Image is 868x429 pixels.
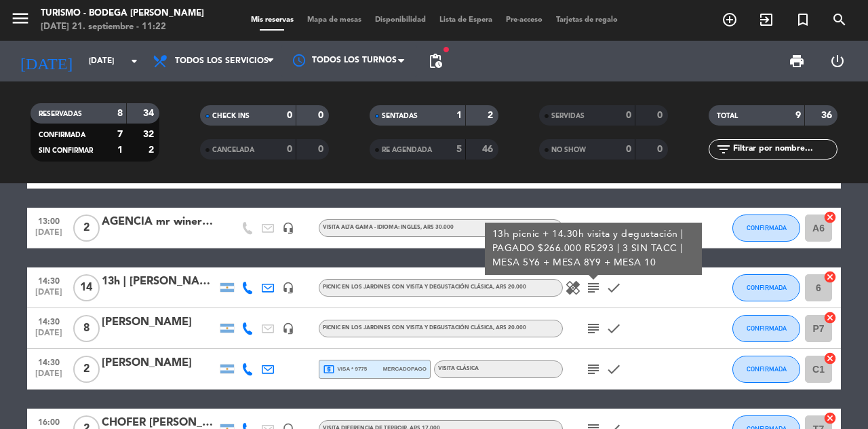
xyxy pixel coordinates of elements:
span: 14:30 [32,313,66,329]
i: subject [585,320,601,337]
span: CONFIRMADA [747,324,787,332]
i: check [606,220,622,236]
span: [DATE] [32,228,66,244]
span: 8 [73,315,100,342]
strong: 5 [456,145,462,154]
i: [DATE] [10,46,82,76]
span: Todos los servicios [175,56,269,66]
strong: 0 [318,145,326,154]
i: add_circle_outline [722,12,738,28]
div: AGENCIA mr winery | [PERSON_NAME] [102,213,217,231]
span: RE AGENDADA [382,147,432,153]
strong: 0 [657,145,665,154]
i: arrow_drop_down [126,53,142,69]
strong: 32 [143,130,157,139]
span: Reserva especial [785,8,821,31]
span: PICNIC EN LOS JARDINES CON VISITA Y DEGUSTACIÓN CLÁSICA [323,325,526,331]
div: 13h picnic + 14.30h visita y degustación | PAGADO $266.000 R5293 | 3 SIN TACC | MESA 5Y6 + MESA 8... [492,227,695,270]
strong: 8 [117,109,123,118]
span: CONFIRMADA [747,224,787,231]
strong: 0 [318,111,326,120]
strong: 1 [117,145,123,155]
i: check [606,361,622,377]
span: Pre-acceso [499,16,549,24]
span: 13:00 [32,212,66,228]
strong: 2 [149,145,157,155]
span: 14 [73,274,100,301]
button: menu [10,8,31,33]
strong: 34 [143,109,157,118]
i: check [606,280,622,296]
span: print [789,53,805,69]
strong: 0 [657,111,665,120]
span: Tarjetas de regalo [549,16,625,24]
span: VISITA ALTA GAMA - IDIOMA: INGLES [323,225,454,230]
span: TOTAL [717,113,738,119]
strong: 36 [821,111,835,120]
span: PICNIC EN LOS JARDINES CON VISITA Y DEGUSTACIÓN CLÁSICA [323,284,526,290]
span: CHECK INS [212,113,250,119]
strong: 7 [117,130,123,139]
strong: 1 [456,111,462,120]
span: [DATE] [32,369,66,385]
i: local_atm [323,363,335,375]
span: NO SHOW [551,147,586,153]
i: check [606,320,622,337]
span: 2 [73,356,100,383]
span: Disponibilidad [368,16,433,24]
div: LOG OUT [817,41,858,81]
span: , ARS 20.000 [493,325,526,331]
i: headset_mic [282,222,294,234]
i: power_settings_new [829,53,846,69]
div: 13h | [PERSON_NAME] [102,273,217,291]
i: headset_mic [282,282,294,294]
i: search [831,12,848,28]
span: CONFIRMADA [747,365,787,373]
strong: 0 [287,111,292,120]
span: , ARS 30.000 [420,225,454,230]
span: [DATE] [32,329,66,344]
i: healing [565,280,581,296]
i: cancel [823,210,837,224]
button: CONFIRMADA [732,214,800,242]
i: menu [10,8,31,29]
i: exit_to_app [758,12,774,28]
span: , ARS 20.000 [493,284,526,290]
button: CONFIRMADA [732,274,800,301]
span: Mis reservas [244,16,300,24]
span: mercadopago [383,365,427,373]
span: fiber_manual_record [442,45,450,54]
i: cancel [823,270,837,284]
i: cancel [823,352,837,365]
strong: 0 [287,145,292,154]
strong: 2 [488,111,496,120]
span: BUSCAR [821,8,858,31]
button: CONFIRMADA [732,356,800,383]
i: subject [585,220,601,236]
i: subject [585,280,601,296]
span: CANCELADA [212,147,254,153]
span: [DATE] [32,288,66,303]
span: pending_actions [427,53,443,69]
span: SERVIDAS [551,113,585,119]
span: SIN CONFIRMAR [39,147,93,154]
i: cancel [823,411,837,425]
span: RESERVAR MESA [711,8,748,31]
strong: 0 [626,145,631,154]
strong: 0 [626,111,631,120]
strong: 46 [482,145,496,154]
span: visa * 9775 [323,363,367,375]
i: cancel [823,311,837,324]
span: WALK IN [748,8,785,31]
div: [DATE] 21. septiembre - 11:22 [41,20,204,34]
span: CONFIRMADA [39,132,85,138]
div: [PERSON_NAME] [102,314,217,331]
span: 14:30 [32,354,66,369]
span: VISITA CLÁSICA [438,366,479,371]
span: RESERVADAS [39,111,82,117]
i: turned_in_not [795,12,811,28]
button: CONFIRMADA [732,315,800,342]
input: Filtrar por nombre... [732,142,837,157]
span: CONFIRMADA [747,284,787,291]
span: 2 [73,214,100,242]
